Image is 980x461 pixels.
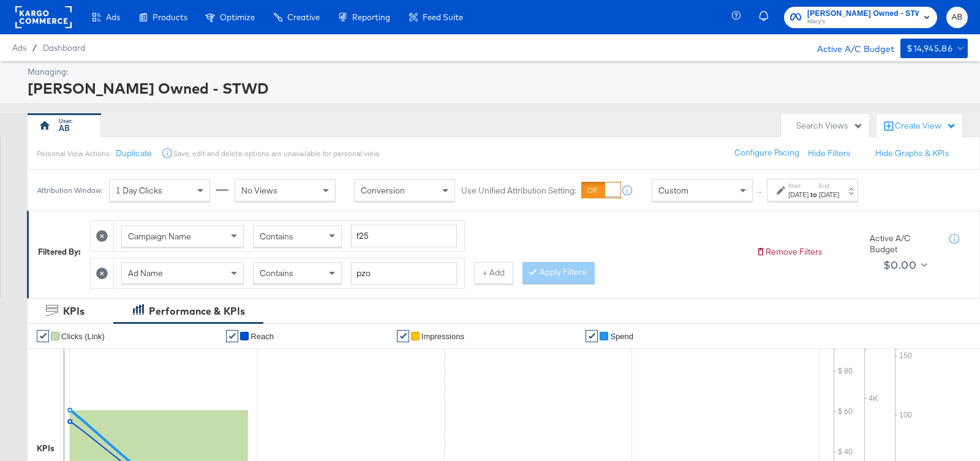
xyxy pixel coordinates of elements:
[260,268,293,279] span: Contains
[870,233,937,255] div: Active A/C Budget
[586,330,598,342] a: ✔
[658,185,688,196] span: Custom
[878,255,930,275] button: $0.00
[808,148,851,159] button: Hide Filters
[946,7,968,28] button: AB
[220,12,255,22] span: Optimize
[43,43,85,53] a: Dashboard
[804,39,894,57] div: Active A/C Budget
[63,304,85,318] div: KPIs
[128,231,191,242] span: Campaign Name
[28,66,965,78] div: Managing:
[173,149,380,159] div: Save, edit and delete options are unavailable for personal view.
[895,120,956,132] div: Create View
[421,332,464,341] span: Impressions
[796,120,863,132] div: Search Views
[883,256,916,274] div: $0.00
[397,330,409,342] a: ✔
[37,149,111,159] div: Personal View Actions:
[12,43,26,53] span: Ads
[726,142,808,164] button: Configure Pacing
[149,304,245,318] div: Performance & KPIs
[907,41,952,56] div: $14,945.86
[461,185,576,197] label: Use Unified Attribution Setting:
[37,443,55,454] div: KPIs
[351,262,457,285] input: Enter a search term
[807,7,919,20] span: [PERSON_NAME] Owned - STWD
[287,12,320,22] span: Creative
[788,190,809,200] div: [DATE]
[116,185,162,196] span: 1 Day Clicks
[116,148,152,159] button: Duplicate
[241,185,277,196] span: No Views
[128,268,163,279] span: Ad Name
[474,262,513,284] button: + Add
[807,17,919,27] span: Macy's
[260,231,293,242] span: Contains
[875,148,949,159] button: Hide Graphs & KPIs
[352,12,390,22] span: Reporting
[784,7,937,28] button: [PERSON_NAME] Owned - STWDMacy's
[251,332,274,341] span: Reach
[788,182,809,190] label: Start:
[38,246,81,258] div: Filtered By:
[900,39,968,58] button: $14,945.86
[423,12,463,22] span: Feed Suite
[756,246,823,258] button: Remove Filters
[37,330,49,342] a: ✔
[28,78,965,99] div: [PERSON_NAME] Owned - STWD
[819,190,839,200] div: [DATE]
[754,190,766,195] span: ↑
[226,330,238,342] a: ✔
[809,190,819,199] strong: to
[361,185,405,196] span: Conversion
[610,332,633,341] span: Spend
[153,12,187,22] span: Products
[26,43,43,53] span: /
[106,12,120,22] span: Ads
[59,122,70,134] div: AB
[351,225,457,247] input: Enter a search term
[819,182,839,190] label: End:
[951,10,963,24] span: AB
[37,186,103,195] div: Attribution Window:
[61,332,105,341] span: Clicks (Link)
